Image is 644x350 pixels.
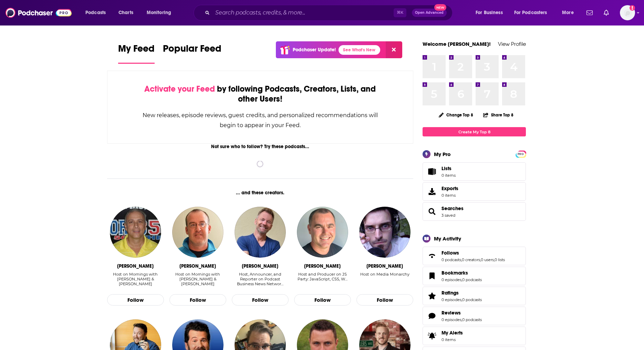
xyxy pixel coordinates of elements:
[442,330,463,336] span: My Alerts
[442,193,458,198] span: 0 items
[425,311,439,321] a: Reviews
[423,287,526,305] span: Ratings
[107,144,413,150] div: Not sure who to follow? Try these podcasts...
[294,272,351,281] div: Host and Producer on JS Party: JavaScript, CSS, W…
[179,263,216,269] div: Eli Savoie
[434,235,461,242] div: My Activity
[481,257,494,262] a: 0 users
[425,271,439,281] a: Bookmarks
[423,41,491,47] a: Welcome [PERSON_NAME]!
[425,167,439,176] span: Lists
[517,152,525,157] span: PRO
[423,182,526,201] a: Exports
[366,263,403,269] div: James Evan Pilato
[442,213,455,218] a: 3 saved
[118,8,133,18] span: Charts
[147,8,171,18] span: Monitoring
[142,84,378,104] div: by following Podcasts, Creators, Lists, and other Users!
[142,7,180,18] button: open menu
[462,297,482,302] a: 0 podcasts
[514,8,547,18] span: For Podcasters
[293,47,336,53] p: Podchaser Update!
[423,327,526,345] a: My Alerts
[461,277,462,282] span: ,
[461,317,462,322] span: ,
[304,263,341,269] div: Jerod Santo
[107,294,164,306] button: Follow
[356,294,413,306] button: Follow
[601,7,612,19] a: Show notifications dropdown
[476,8,503,18] span: For Business
[442,270,468,276] span: Bookmarks
[442,297,461,302] a: 0 episodes
[169,272,226,286] div: Host on Mornings with [PERSON_NAME] & [PERSON_NAME]
[462,277,482,282] a: 0 podcasts
[425,207,439,216] a: Searches
[163,43,221,59] span: Popular Feed
[339,45,380,55] a: See What's New
[359,207,410,258] img: James Evan Pilato
[442,270,482,276] a: Bookmarks
[495,257,505,262] a: 0 lists
[483,108,514,122] button: Share Top 8
[442,310,461,316] span: Reviews
[107,272,164,287] div: Host on Mornings with Greg & Eli
[442,277,461,282] a: 0 episodes
[462,257,480,262] a: 0 creators
[442,250,505,256] a: Follows
[85,8,106,18] span: Podcasts
[232,272,289,286] div: Host, Announcer, and Reporter on Podcast Business News Networ…
[423,267,526,285] span: Bookmarks
[212,7,394,18] input: Search podcasts, credits, & more...
[442,257,461,262] a: 0 podcasts
[423,162,526,181] a: Lists
[423,202,526,221] span: Searches
[562,8,574,18] span: More
[412,9,447,17] button: Open AdvancedNew
[620,5,635,20] img: User Profile
[442,185,458,192] span: Exports
[118,43,155,59] span: My Feed
[360,272,409,277] div: Host on Media Monarchy
[360,272,409,287] div: Host on Media Monarchy
[434,151,451,157] div: My Pro
[584,7,595,19] a: Show notifications dropdown
[110,207,161,258] a: Greg Gaston
[480,257,481,262] span: ,
[242,263,278,269] div: Steve Harper
[169,294,226,306] button: Follow
[235,207,285,258] a: Steve Harper
[510,7,557,18] button: open menu
[117,263,154,269] div: Greg Gaston
[297,207,348,258] img: Jerod Santo
[172,207,223,258] a: Eli Savoie
[142,110,378,130] div: New releases, episode reviews, guest credits, and personalized recommendations will begin to appe...
[394,8,406,17] span: ⌘ K
[144,84,215,94] span: Activate your Feed
[425,331,439,341] span: My Alerts
[425,187,439,196] span: Exports
[442,337,463,342] span: 0 items
[620,5,635,20] button: Show profile menu
[425,251,439,261] a: Follows
[425,291,439,301] a: Ratings
[442,165,456,172] span: Lists
[498,41,526,47] a: View Profile
[232,294,289,306] button: Follow
[6,6,72,19] a: Podchaser - Follow, Share and Rate Podcasts
[442,290,482,296] a: Ratings
[442,310,482,316] a: Reviews
[620,5,635,20] span: Logged in as mdaniels
[442,250,459,256] span: Follows
[423,127,526,136] a: Create My Top 8
[517,151,525,156] a: PRO
[494,257,495,262] span: ,
[169,272,226,287] div: Host on Mornings with Greg & Eli
[442,205,464,212] span: Searches
[107,272,164,286] div: Host on Mornings with [PERSON_NAME] & [PERSON_NAME]
[461,257,462,262] span: ,
[107,190,413,196] div: ... and these creators.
